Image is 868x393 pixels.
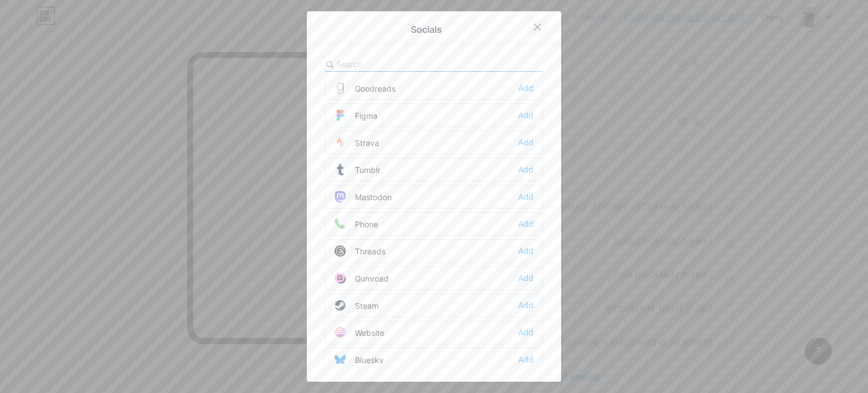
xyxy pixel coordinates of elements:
[518,218,533,230] div: Add
[518,110,533,121] div: Add
[518,191,533,202] div: Add
[518,354,533,365] div: Add
[335,218,378,230] div: Phone
[335,354,384,365] div: Bluesky
[518,164,533,175] div: Add
[518,83,533,94] div: Add
[335,137,379,148] div: Strava
[335,164,380,175] div: Tumblr
[518,245,533,257] div: Add
[518,300,533,311] div: Add
[335,83,396,94] div: Goodreads
[335,300,379,311] div: Steam
[335,273,389,284] div: Gumroad
[518,137,533,148] div: Add
[411,23,442,36] div: Socials
[335,245,385,257] div: Threads
[335,110,377,121] div: Figma
[336,58,461,70] input: Search
[335,191,392,202] div: Mastodon
[518,273,533,284] div: Add
[518,327,533,338] div: Add
[335,327,384,338] div: Website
